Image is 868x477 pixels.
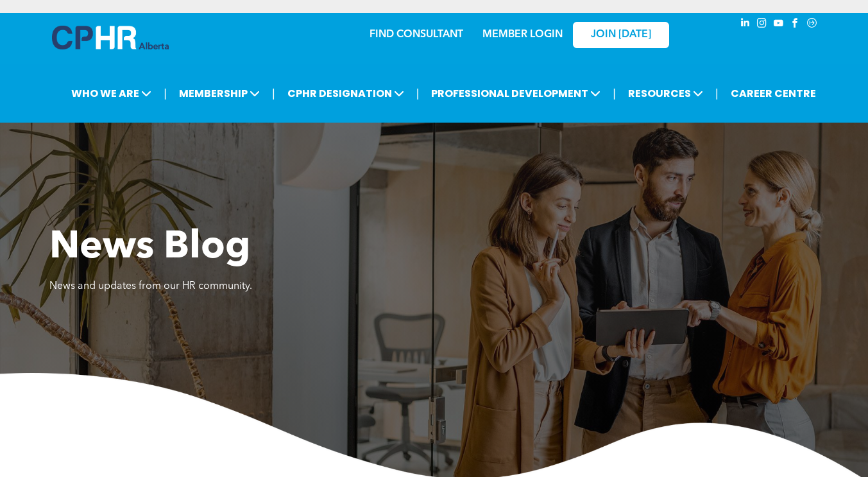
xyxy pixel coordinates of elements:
li: | [416,80,420,107]
a: JOIN [DATE] [573,22,669,48]
a: CAREER CENTRE [727,82,820,105]
a: youtube [772,16,786,33]
a: Social network [805,16,819,33]
img: A blue and white logo for cp alberta [52,26,169,49]
li: | [715,80,719,107]
span: PROFESSIONAL DEVELOPMENT [427,82,604,105]
span: WHO WE ARE [67,82,155,105]
li: | [272,80,275,107]
span: CPHR DESIGNATION [284,82,408,105]
span: RESOURCES [624,82,707,105]
li: | [164,80,167,107]
span: MEMBERSHIP [175,82,264,105]
span: News and updates from our HR community. [49,281,252,291]
a: facebook [788,16,803,33]
li: | [613,80,616,107]
span: JOIN [DATE] [591,29,651,41]
a: linkedin [738,16,753,33]
span: News Blog [49,229,250,267]
a: instagram [755,16,769,33]
a: FIND CONSULTANT [370,30,463,40]
a: MEMBER LOGIN [482,30,563,40]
